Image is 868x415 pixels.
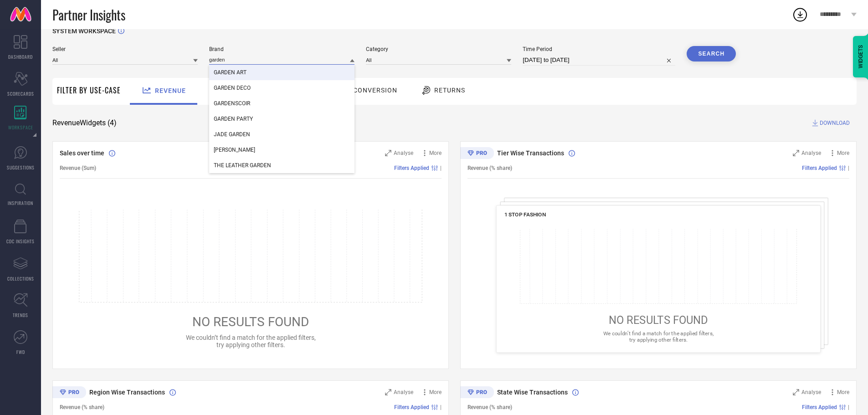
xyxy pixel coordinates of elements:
span: GARDENSCOIR [214,100,250,107]
span: Tier Wise Transactions [497,149,564,157]
span: COLLECTIONS [7,275,34,282]
span: | [440,165,442,171]
span: TRENDS [13,312,28,318]
span: NO RESULTS FOUND [609,314,708,327]
span: CDC INSIGHTS [6,238,35,245]
span: State Wise Transactions [497,389,568,396]
span: FWD [16,348,25,355]
span: Time Period [523,46,675,52]
svg: Zoom [793,150,799,156]
span: Filters Applied [394,404,429,410]
input: Select time period [523,55,675,66]
svg: Zoom [385,150,391,156]
span: Revenue Widgets ( 4 ) [52,118,117,128]
div: GARDEN ART [209,65,354,80]
span: Revenue (% share) [467,165,512,171]
span: | [440,404,442,410]
span: Filter By Use-Case [57,85,121,96]
span: NO RESULTS FOUND [192,314,309,329]
div: Premium [460,147,494,161]
div: THE LEATHER GARDEN [209,158,354,173]
span: We couldn’t find a match for the applied filters, try applying other filters. [603,330,714,343]
span: Brand [209,46,354,52]
span: Category [366,46,511,52]
span: Analyse [394,389,413,395]
span: THE LEATHER GARDEN [214,162,271,169]
span: Analyse [801,389,821,395]
span: GARDEN DECO [214,85,251,91]
span: Revenue (% share) [467,404,512,410]
span: Returns [434,87,465,94]
span: Conversion [353,87,397,94]
span: | [848,165,849,171]
div: JADE GARDEN [209,127,354,142]
svg: Zoom [385,389,391,395]
span: Filters Applied [802,404,837,410]
span: WORKSPACE [8,124,33,131]
span: INSPIRATION [8,200,33,206]
span: Sales over time [60,149,104,157]
span: SYSTEM WORKSPACE [52,27,116,35]
span: [PERSON_NAME] [214,147,255,153]
span: DOWNLOAD [820,118,850,128]
div: Premium [52,386,86,400]
span: Partner Insights [52,5,125,24]
span: JADE GARDEN [214,131,250,138]
span: GARDEN PARTY [214,116,253,122]
span: Revenue [155,87,186,94]
span: More [837,389,849,395]
svg: Zoom [793,389,799,395]
span: More [429,150,442,156]
div: Premium [460,386,494,400]
span: More [429,389,442,395]
span: Filters Applied [802,165,837,171]
span: Analyse [801,150,821,156]
span: 1 STOP FASHION [504,211,546,218]
span: More [837,150,849,156]
span: Filters Applied [394,165,429,171]
span: Region Wise Transactions [89,389,165,396]
div: GARDEN DECO [209,80,354,96]
span: We couldn’t find a match for the applied filters, try applying other filters. [186,334,316,348]
span: Revenue (Sum) [60,165,96,171]
span: Revenue (% share) [60,404,104,410]
span: SCORECARDS [7,90,34,97]
span: Analyse [394,150,413,156]
span: SUGGESTIONS [7,164,35,171]
div: GARDEN PARTY [209,111,354,127]
div: OLIVIA GARDEN [209,142,354,158]
button: Search [687,46,736,61]
div: Open download list [792,6,808,23]
span: Seller [52,46,198,52]
span: | [848,404,849,410]
span: DASHBOARD [8,53,33,60]
span: GARDEN ART [214,69,247,76]
div: GARDENSCOIR [209,96,354,111]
